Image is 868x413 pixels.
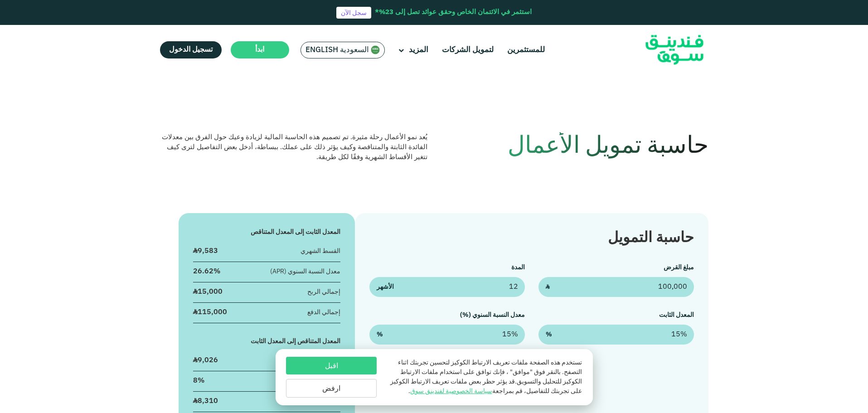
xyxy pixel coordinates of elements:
[409,46,428,54] span: المزيد
[369,228,693,249] div: حاسبة التمويل
[193,287,223,297] div: ʢ
[375,7,532,18] div: استثمر في الائتمان الخاص وحقق عوائد تصل إلى 23%*
[390,379,582,394] span: قد يؤثر حظر بعض ملفات تعريف الارتباط الكوكيز على تجربتك
[377,330,383,340] span: %
[305,45,369,55] span: السعودية English
[410,388,492,394] a: سياسة الخصوصية لفندينق سوق
[460,312,525,318] label: معدل النسبة السنوي (%)
[307,308,340,317] div: إجمالي الدفع
[440,43,496,58] a: لتمويل الشركات
[270,267,340,277] div: معدل النسبة السنوي (APR)
[160,41,222,58] a: تسجيل الدخول
[198,288,223,295] span: 15,000
[193,246,218,256] div: ʢ
[386,358,582,396] p: تستخدم هذه الصفحة ملفات تعريف الارتباط الكوكيز لتحسين تجربتك اثناء التصفح. بالنقر فوق "موافق" ، ف...
[546,282,549,292] span: ʢ
[377,282,394,292] span: الأشهر
[160,132,427,162] div: يُعد نمو الأعمال رحلة مثيرة. تم تصميم هذه الحاسبة المالية لزيادة وعيك حول الفرق بين معدلات الفائد...
[630,27,719,73] img: Logo
[193,355,218,365] div: ʢ
[193,396,218,406] div: ʢ
[193,337,341,346] div: المعدل المتناقص إلى المعدل الثابت
[505,43,547,58] a: للمستثمرين
[198,398,218,404] span: 8,310
[441,132,708,160] h1: حاسبة تمويل الأعمال
[169,46,213,53] span: تسجيل الدخول
[255,46,264,53] span: ابدأ
[198,357,218,364] span: 9,026
[301,247,340,256] div: القسط الشهري
[307,287,340,297] div: إجمالي الربح
[193,307,227,317] div: ʢ
[371,45,380,54] img: SA Flag
[664,264,694,271] label: مبلغ القرض
[511,264,525,271] label: المدة
[546,330,552,340] span: %
[198,248,218,254] span: 9,583
[286,379,377,398] button: ارفض
[286,357,377,374] button: اقبل
[198,309,227,316] span: 115,000
[193,376,204,386] div: 8%
[336,7,371,19] a: سجل الآن
[659,312,694,318] label: المعدل الثابت
[193,267,220,277] div: 26.62%
[193,228,341,237] div: المعدل الثابت إلى المعدل المتناقص
[408,388,549,394] span: للتفاصيل، قم بمراجعة .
